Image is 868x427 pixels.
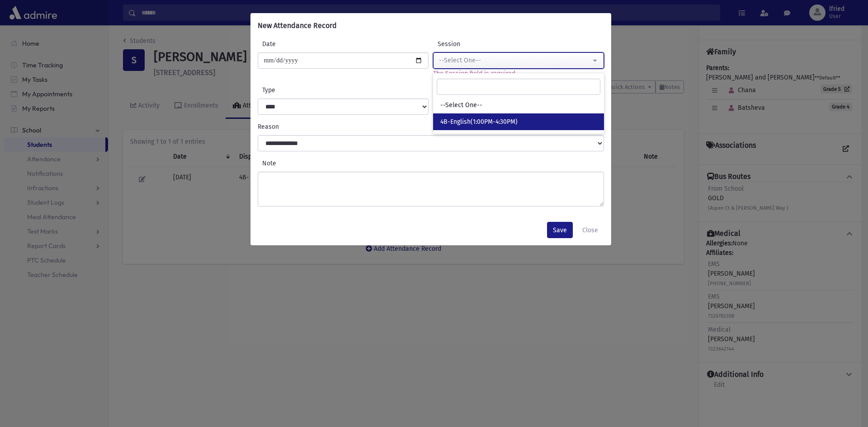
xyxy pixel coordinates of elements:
[433,39,519,49] label: Session
[440,117,518,127] span: 4B-English(1:00PM-4:30PM)
[437,79,600,95] input: Search
[547,222,573,238] button: Save
[440,101,482,110] span: --Select One--
[258,85,343,95] label: Type
[258,159,604,168] label: Note
[433,70,517,77] span: The Session field is required.
[439,56,591,65] div: --Select One--
[258,39,343,49] label: Date
[433,52,604,69] button: --Select One--
[576,222,604,238] button: Close
[255,122,606,131] label: Reason
[258,20,337,31] h6: New Attendance Record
